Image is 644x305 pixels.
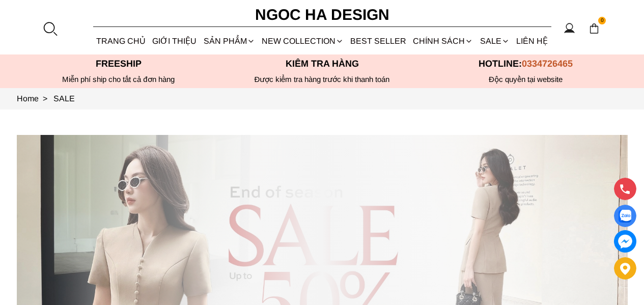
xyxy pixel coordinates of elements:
a: Link to SALE [53,94,75,103]
h6: Độc quyền tại website [424,75,628,84]
a: BEST SELLER [347,27,410,54]
a: Link to Home [17,94,53,103]
a: LIÊN HỆ [513,27,551,54]
a: SALE [477,27,513,54]
div: Miễn phí ship cho tất cả đơn hàng [17,75,220,84]
p: Hotline: [424,59,628,69]
a: Ngoc Ha Design [246,3,399,27]
div: Chính sách [410,27,477,54]
img: img-CART-ICON-ksit0nf1 [589,23,600,34]
p: Được kiểm tra hàng trước khi thanh toán [220,75,424,84]
a: NEW COLLECTION [258,27,347,54]
div: SẢN PHẨM [200,27,258,54]
font: Kiểm tra hàng [286,59,359,69]
span: 0 [598,17,606,25]
p: Freeship [17,59,220,69]
span: 0334726465 [522,59,573,69]
a: messenger [614,230,636,253]
img: Display image [619,210,631,223]
span: > [39,94,51,103]
a: Display image [614,205,636,227]
a: TRANG CHỦ [93,27,149,54]
a: GIỚI THIỆU [149,27,200,54]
